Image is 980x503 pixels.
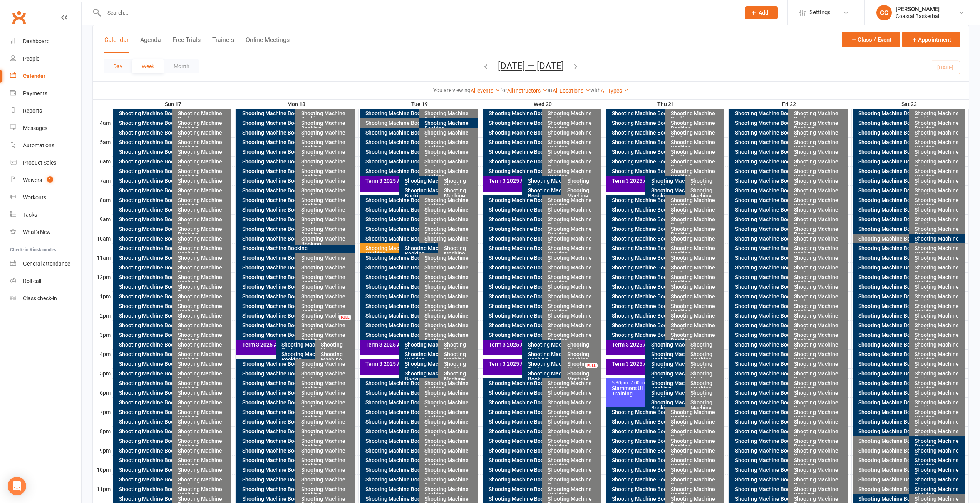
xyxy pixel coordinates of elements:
[10,154,81,172] a: Product Sales
[23,108,42,114] div: Reports
[242,120,345,126] div: Shooting Machine Booking
[119,149,222,155] div: Shooting Machine Booking
[670,207,723,218] div: Shooting Machine Booking
[178,120,230,131] div: Shooting Machine Booking
[119,207,222,212] div: Shooting Machine Booking
[242,197,345,203] div: Shooting Machine Booking
[547,159,600,170] div: Shooting Machine Booking
[794,217,846,227] div: Shooting Machine Booking
[178,207,230,218] div: Shooting Machine Booking
[670,149,723,160] div: Shooting Machine Booking
[553,87,590,94] a: All Locations
[914,246,963,256] div: Shooting Machine Booking
[365,255,469,261] div: Shooting Machine Booking
[424,207,476,218] div: Shooting Machine Booking
[858,217,956,222] div: Shooting Machine Booking
[794,130,846,141] div: Shooting Machine Booking
[876,5,892,20] div: CC
[10,50,81,67] a: People
[23,56,39,62] div: People
[547,111,600,121] div: Shooting Machine Booking
[488,226,592,232] div: Shooting Machine Booking
[858,149,956,155] div: Shooting Machine Booking
[93,137,112,147] th: 5am
[365,246,429,256] div: Shooting Machine Booking
[178,226,230,237] div: Shooting Machine Booking
[424,120,476,131] div: Shooting Machine Booking
[548,87,553,93] strong: at
[611,111,715,116] div: Shooting Machine Booking
[242,111,345,116] div: Shooting Machine Booking
[119,159,222,164] div: Shooting Machine Booking
[178,236,230,247] div: Shooting Machine Booking
[914,178,963,189] div: Shooting Machine Booking
[605,99,728,109] th: Thu 21
[10,85,81,102] a: Payments
[858,111,956,116] div: Shooting Machine Booking
[794,246,846,256] div: Shooting Machine Booking
[178,178,230,189] div: Shooting Machine Booking
[488,207,592,212] div: Shooting Machine Booking
[488,120,592,126] div: Shooting Machine Booking
[488,159,592,164] div: Shooting Machine Booking
[301,207,353,218] div: Shooting Machine Booking
[858,236,956,241] div: Shooting Machine Booking
[119,130,222,135] div: Shooting Machine Booking
[23,194,46,200] div: Workouts
[242,168,345,174] div: Shooting Machine Booking
[178,217,230,227] div: Shooting Machine Booking
[858,120,956,126] div: Shooting Machine Booking
[547,168,600,179] div: Shooting Machine Booking
[23,177,42,183] div: Waivers
[528,178,592,189] div: Shooting Machine Booking
[119,120,222,126] div: Shooting Machine Booking
[10,67,81,85] a: Calendar
[500,87,507,93] strong: for
[235,99,358,109] th: Mon 18
[858,178,956,183] div: Shooting Machine Booking
[794,226,846,237] div: Shooting Machine Booking
[567,178,599,194] div: Shooting Machine Booking
[735,159,838,164] div: Shooting Machine Booking
[23,125,47,131] div: Messages
[23,278,41,284] div: Roll call
[301,130,353,141] div: Shooting Machine Booking
[794,188,846,199] div: Shooting Machine Booking
[358,99,482,109] th: Tue 19
[488,130,592,135] div: Shooting Machine Booking
[690,188,722,204] div: Shooting Machine Booking
[735,226,838,232] div: Shooting Machine Booking
[488,111,592,116] div: Shooting Machine Booking
[178,140,230,150] div: Shooting Machine Booking
[47,176,53,183] span: 1
[735,188,838,193] div: Shooting Machine Booking
[670,159,723,170] div: Shooting Machine Booking
[9,8,28,27] a: Clubworx
[670,111,723,121] div: Shooting Machine Booking
[498,61,564,71] button: [DATE] — [DATE]
[794,236,846,247] div: Shooting Machine Booking
[365,120,469,126] div: Shooting Machine Booking
[914,226,963,237] div: Shooting Machine Booking
[858,246,956,251] div: Shooting Machine Booking
[590,87,601,93] strong: with
[301,111,353,121] div: Shooting Machine Booking
[178,255,230,266] div: Shooting Machine Booking
[611,140,715,145] div: Shooting Machine Booking
[728,99,851,109] th: Fri 22
[242,255,345,261] div: Shooting Machine Booking
[735,178,838,183] div: Shooting Machine Booking
[444,178,476,194] div: Shooting Machine Booking
[794,111,846,121] div: Shooting Machine Booking
[488,255,592,261] div: Shooting Machine Booking
[528,188,592,199] div: Shooting Machine Booking
[914,236,963,247] div: Shooting Machine Booking
[365,217,469,222] div: Shooting Machine Booking
[424,226,476,237] div: Shooting Machine Booking
[842,32,900,47] button: Class / Event
[794,159,846,170] div: Shooting Machine Booking
[424,130,476,141] div: Shooting Machine Booking
[365,149,469,155] div: Shooting Machine Booking
[444,188,476,204] div: Shooting Machine Booking
[132,59,164,73] button: Week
